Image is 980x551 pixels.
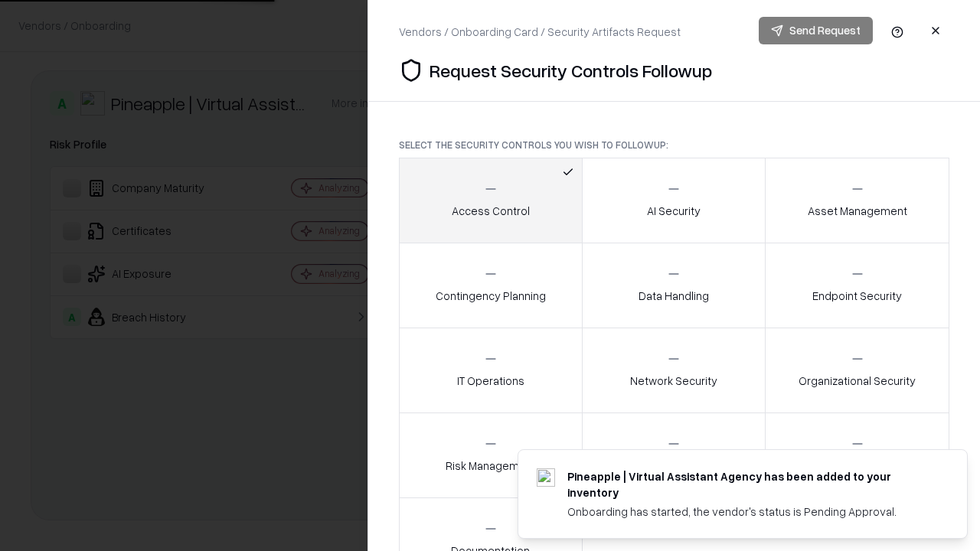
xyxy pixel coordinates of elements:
button: Risk Management [399,412,583,498]
button: Access Control [399,158,583,243]
p: Access Control [452,203,530,219]
p: Select the security controls you wish to followup: [399,139,949,152]
p: Network Security [630,373,717,389]
div: Onboarding has started, the vendor's status is Pending Approval. [567,504,930,520]
img: trypineapple.com [537,468,555,487]
button: Asset Management [765,158,949,243]
p: Asset Management [808,203,907,219]
button: Endpoint Security [765,243,949,328]
button: Contingency Planning [399,243,583,328]
button: AI Security [582,158,766,243]
p: Request Security Controls Followup [430,58,712,83]
button: Organizational Security [765,328,949,413]
p: IT Operations [457,373,524,389]
p: Organizational Security [799,373,916,389]
div: Pineapple | Virtual Assistant Agency has been added to your inventory [567,468,930,500]
p: Contingency Planning [436,288,546,304]
p: AI Security [647,203,701,219]
button: Threat Management [765,412,949,498]
button: Security Incidents [582,412,766,498]
button: Data Handling [582,243,766,328]
p: Endpoint Security [812,288,902,304]
div: Vendors / Onboarding Card / Security Artifacts Request [399,24,681,40]
button: Network Security [582,328,766,413]
p: Risk Management [446,458,536,474]
p: Data Handling [639,288,709,304]
button: IT Operations [399,328,583,413]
